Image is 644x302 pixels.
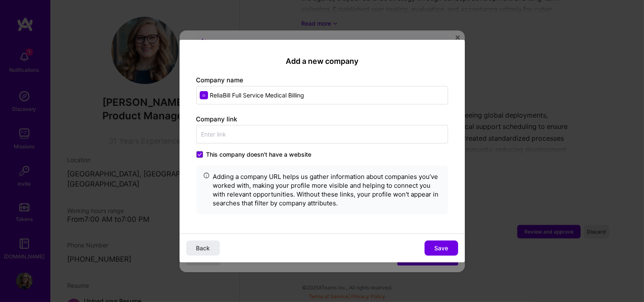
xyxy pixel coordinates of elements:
span: This company doesn't have a website [206,150,312,159]
span: Save [434,244,448,252]
input: Enter name [196,86,448,105]
div: Adding a company URL helps us gather information about companies you’ve worked with, making your ... [213,172,441,207]
input: Enter link [196,125,448,144]
button: Back [186,241,220,256]
span: Back [196,244,210,252]
h2: Add a new company [196,56,448,66]
label: Company name [196,76,244,84]
button: Save [425,241,458,256]
label: Company link [196,115,237,123]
